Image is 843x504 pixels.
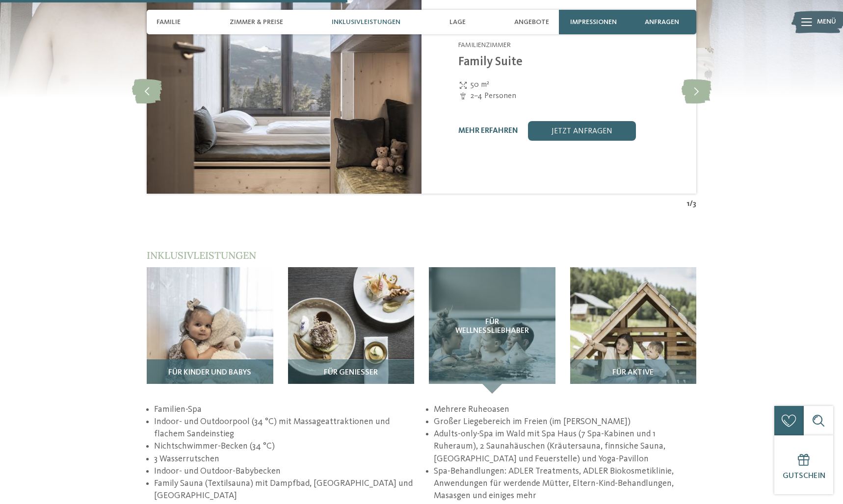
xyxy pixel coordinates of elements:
li: Großer Liegebereich im Freien (im [PERSON_NAME]) [434,416,696,428]
span: Für Kinder und Babys [168,369,251,378]
li: Mehrere Ruheoasen [434,403,696,416]
span: Angebote [514,18,549,26]
li: Indoor- und Outdoorpool (34 °C) mit Massageattraktionen und flachem Sandeinstieg [154,416,417,440]
li: Spa-Behandlungen: ADLER Treatments, ADLER Biokosmetiklinie, Anwendungen für werdende Mütter, Elte... [434,465,696,503]
span: anfragen [645,18,679,26]
a: jetzt anfragen [528,121,636,141]
li: Adults-only-Spa im Wald mit Spa Haus (7 Spa-Kabinen und 1 Ruheraum), 2 Saunahäuschen (Kräutersaun... [434,428,696,465]
img: AKI: Alles, was das Kinderherz begehrt [288,267,415,394]
span: Zimmer & Preise [230,18,283,26]
img: AKI: Alles, was das Kinderherz begehrt [147,267,273,394]
span: Inklusivleistungen [332,18,400,26]
span: / [689,199,693,209]
span: Inklusivleistungen [147,249,256,261]
span: Familienzimmer [458,42,511,49]
span: Familie [157,18,181,26]
span: Für Genießer [324,369,378,378]
a: Family Suite [458,56,523,68]
a: mehr erfahren [458,127,518,135]
span: Für Wellnessliebhaber [448,318,536,335]
li: 3 Wasserrutschen [154,453,417,465]
li: Nichtschwimmer-Becken (34 °C) [154,440,417,453]
li: Familien-Spa [154,403,417,416]
a: Gutschein [774,435,833,494]
span: 50 m² [471,79,489,90]
span: 3 [693,199,696,209]
li: Indoor- und Outdoor-Babybecken [154,465,417,478]
img: AKI: Alles, was das Kinderherz begehrt [570,267,697,394]
span: 1 [686,199,689,209]
span: Lage [449,18,466,26]
span: Impressionen [570,18,617,26]
span: 2–4 Personen [471,91,516,101]
span: Für Aktive [612,369,654,378]
span: Gutschein [783,472,825,480]
li: Family Sauna (Textilsauna) mit Dampfbad, [GEOGRAPHIC_DATA] und [GEOGRAPHIC_DATA] [154,478,417,502]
